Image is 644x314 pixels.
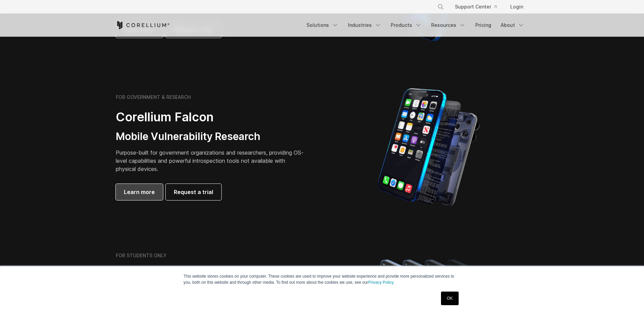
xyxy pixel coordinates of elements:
p: Purpose-built for government organizations and researchers, providing OS-level capabilities and p... [116,149,306,173]
h2: Corellium Falcon [116,109,306,125]
a: Pricing [471,19,495,31]
h6: FOR GOVERNMENT & RESEARCH [116,94,191,100]
h6: FOR STUDENTS ONLY [116,252,167,259]
a: OK [441,292,458,305]
div: Navigation Menu [302,19,529,31]
button: Search [435,1,447,13]
a: Login [505,1,529,13]
a: Privacy Policy. [368,280,394,285]
span: Request a trial [174,188,213,196]
a: Solutions [302,19,343,31]
div: Navigation Menu [429,1,529,13]
a: Support Center [449,1,502,13]
h3: Mobile Vulnerability Research [116,130,306,143]
a: Request a trial [166,184,221,200]
span: Learn more [124,188,155,196]
a: Learn more [116,184,163,200]
a: Industries [344,19,385,31]
p: This website stores cookies on your computer. These cookies are used to improve your website expe... [184,273,461,285]
a: Resources [427,19,470,31]
a: Products [387,19,426,31]
a: About [497,19,529,31]
img: iPhone model separated into the mechanics used to build the physical device. [378,88,480,207]
a: Corellium Home [116,21,170,29]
